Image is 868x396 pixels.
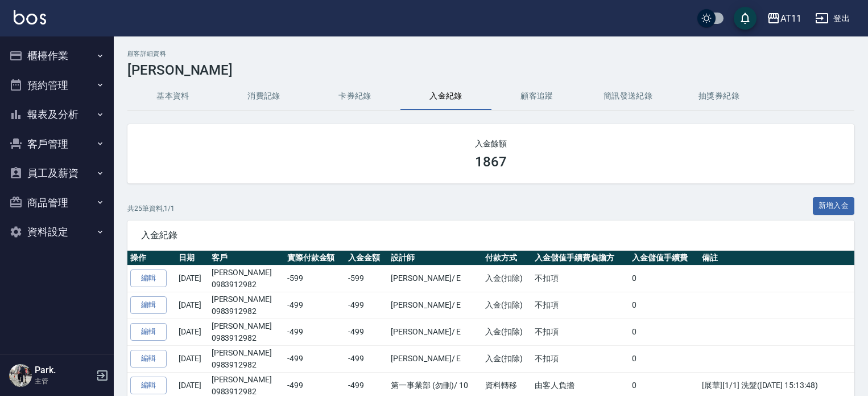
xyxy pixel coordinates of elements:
button: 消費記錄 [218,83,309,110]
a: 編輯 [130,323,167,341]
button: 登出 [811,8,854,29]
button: 商品管理 [5,188,109,218]
img: Logo [14,10,46,25]
h3: [PERSON_NAME] [127,62,854,78]
td: 不扣項 [532,292,629,319]
h5: Park. [35,365,93,376]
a: 編輯 [130,270,167,287]
th: 入金金額 [345,251,388,266]
td: 不扣項 [532,345,629,372]
td: [PERSON_NAME] [209,319,284,345]
th: 實際付款金額 [284,251,345,266]
td: 入金(扣除) [482,292,532,319]
p: 0983912982 [212,359,282,371]
th: 入金儲值手續費負擔方 [532,251,629,266]
td: [PERSON_NAME] [209,292,284,319]
td: 不扣項 [532,265,629,292]
td: [PERSON_NAME] / E [388,292,482,319]
td: -499 [345,345,388,372]
td: 0 [629,319,699,345]
th: 客戶 [209,251,284,266]
td: [PERSON_NAME] / E [388,345,482,372]
button: 員工及薪資 [5,158,109,188]
td: 入金(扣除) [482,319,532,345]
img: Person [9,364,32,387]
th: 備註 [699,251,854,266]
button: 抽獎券紀錄 [673,83,764,110]
button: 報表及分析 [5,100,109,129]
button: save [734,7,757,30]
td: [DATE] [176,292,209,319]
button: 簡訊發送紀錄 [582,83,673,110]
th: 付款方式 [482,251,532,266]
p: 主管 [35,376,93,386]
p: 共 25 筆資料, 1 / 1 [127,203,175,214]
h2: 入金餘額 [141,138,841,149]
a: 編輯 [130,377,167,394]
td: [PERSON_NAME] [209,345,284,372]
a: 編輯 [130,296,167,314]
td: -499 [345,319,388,345]
th: 日期 [176,251,209,266]
td: [PERSON_NAME] / E [388,265,482,292]
span: 入金紀錄 [141,230,841,241]
td: [DATE] [176,345,209,372]
td: 0 [629,265,699,292]
td: 不扣項 [532,319,629,345]
td: 入金(扣除) [482,345,532,372]
p: 0983912982 [212,279,282,291]
th: 操作 [127,251,176,266]
button: 櫃檯作業 [5,41,109,71]
button: 新增入金 [813,197,855,215]
td: -499 [284,345,345,372]
td: -599 [345,265,388,292]
td: [PERSON_NAME] [209,265,284,292]
button: 客戶管理 [5,129,109,159]
button: 基本資料 [127,83,218,110]
td: 0 [629,345,699,372]
td: [DATE] [176,319,209,345]
td: 0 [629,292,699,319]
th: 設計師 [388,251,482,266]
button: 顧客追蹤 [491,83,582,110]
p: 0983912982 [212,332,282,344]
td: [DATE] [176,265,209,292]
td: [PERSON_NAME] / E [388,319,482,345]
button: AT11 [762,7,806,30]
th: 入金儲值手續費 [629,251,699,266]
td: -499 [345,292,388,319]
p: 0983912982 [212,305,282,317]
button: 預約管理 [5,71,109,100]
td: -499 [284,319,345,345]
td: -499 [284,292,345,319]
button: 卡券紀錄 [309,83,400,110]
td: 入金(扣除) [482,265,532,292]
button: 資料設定 [5,217,109,247]
button: 入金紀錄 [400,83,491,110]
h2: 顧客詳細資料 [127,50,854,58]
h3: 1867 [475,154,507,170]
a: 編輯 [130,350,167,368]
div: AT11 [780,11,801,26]
td: -599 [284,265,345,292]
